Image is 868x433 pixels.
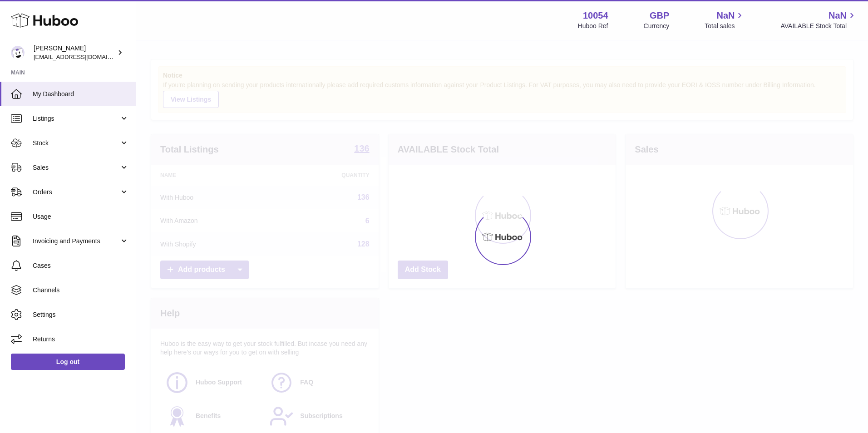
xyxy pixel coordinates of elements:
a: NaN Total sales [705,10,745,30]
span: Usage [33,212,129,221]
span: NaN [829,10,847,22]
strong: 10054 [583,10,608,22]
div: Huboo Ref [578,22,608,30]
span: Channels [33,286,129,295]
span: Stock [33,139,119,148]
span: Listings [33,114,119,123]
span: Cases [33,261,129,270]
strong: GBP [650,10,669,22]
span: Invoicing and Payments [33,237,119,246]
span: Settings [33,310,129,319]
span: NaN [716,10,735,22]
a: NaN AVAILABLE Stock Total [780,10,857,30]
span: Sales [33,163,119,172]
span: Total sales [705,22,745,30]
span: My Dashboard [33,90,129,98]
img: internalAdmin-10054@internal.huboo.com [11,46,25,59]
div: [PERSON_NAME] [34,44,115,61]
span: Returns [33,335,129,344]
div: Currency [644,22,670,30]
span: [EMAIL_ADDRESS][DOMAIN_NAME] [34,53,133,60]
span: AVAILABLE Stock Total [780,22,857,30]
span: Orders [33,188,119,197]
a: Log out [11,354,125,370]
